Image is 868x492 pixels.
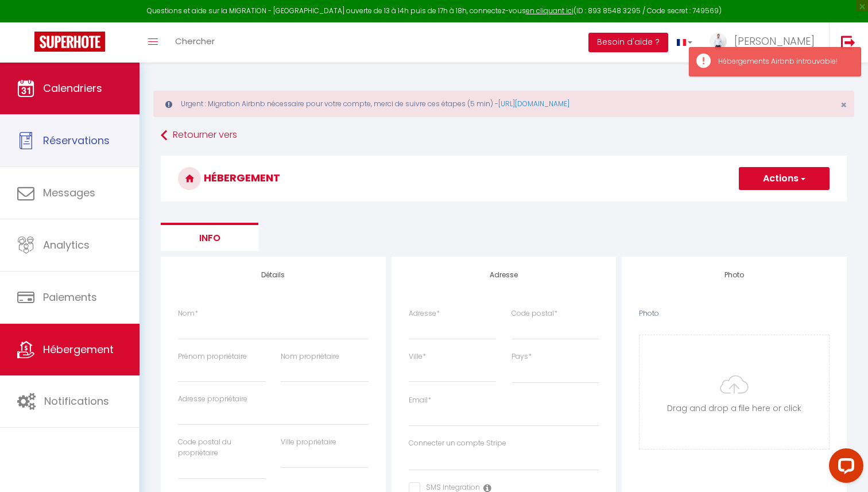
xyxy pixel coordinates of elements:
[701,22,829,63] a: ... [PERSON_NAME]
[588,33,668,52] button: Besoin d'aide ?
[840,98,847,112] span: ×
[281,437,336,448] label: Ville propriétaire
[526,6,573,16] a: en cliquant ici
[178,394,247,405] label: Adresse propriétaire
[739,167,830,190] button: Actions
[43,133,110,148] span: Réservations
[161,125,847,146] a: Retourner vers
[639,271,830,279] h4: Photo
[820,444,868,492] iframe: LiveChat chat widget
[43,185,95,200] span: Messages
[734,34,815,48] span: [PERSON_NAME]
[178,351,247,362] label: Prénom propriétaire
[840,100,847,110] button: Close
[409,351,426,362] label: Ville
[161,156,847,202] h3: HÉBERGEMENT
[43,238,90,252] span: Analytics
[409,395,431,406] label: Email
[281,351,339,362] label: Nom propriétaire
[178,271,369,279] h4: Détails
[43,290,97,304] span: Paiements
[44,394,109,408] span: Notifications
[639,308,659,319] label: Photo
[34,32,105,52] img: Super Booking
[178,308,198,319] label: Nom
[409,438,506,449] label: Connecter un compte Stripe
[153,91,854,117] div: Urgent : Migration Airbnb nécessaire pour votre compte, merci de suivre ces étapes (5 min) -
[175,35,215,47] span: Chercher
[498,99,569,109] a: [URL][DOMAIN_NAME]
[718,56,849,67] div: Hébergements Airbnb introuvable!
[43,342,114,357] span: Hébergement
[166,22,223,63] a: Chercher
[511,351,532,362] label: Pays
[161,223,258,251] li: Info
[409,271,599,279] h4: Adresse
[841,35,855,49] img: logout
[511,308,557,319] label: Code postal
[178,437,266,459] label: Code postal du propriétaire
[409,308,440,319] label: Adresse
[710,33,727,51] img: ...
[43,81,102,95] span: Calendriers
